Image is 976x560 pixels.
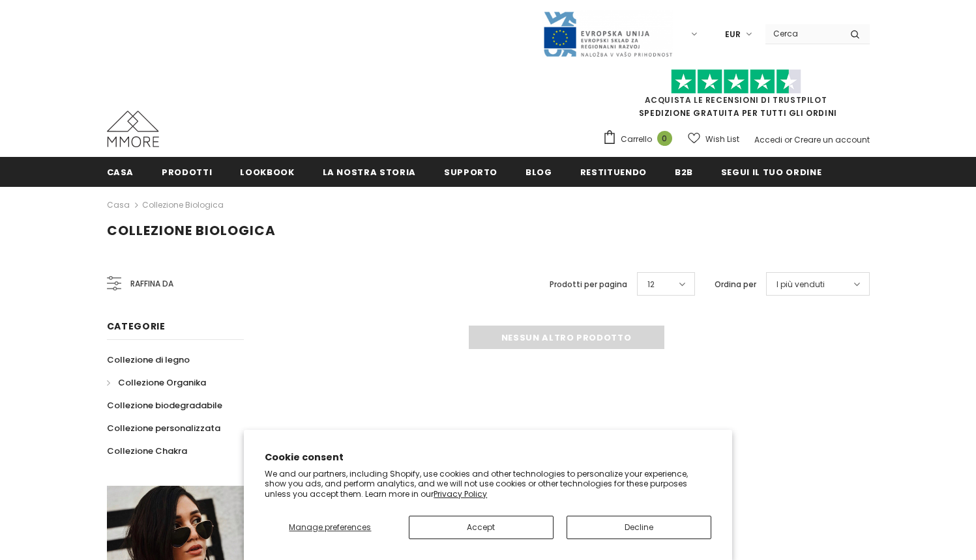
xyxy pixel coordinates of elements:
[265,451,711,464] h2: Cookie consent
[567,516,711,539] button: Decline
[142,199,224,210] a: Collezione biologica
[107,440,187,462] a: Collezione Chakra
[240,166,294,178] span: Lookbook
[323,157,416,186] a: La nostra storia
[240,157,294,186] a: Lookbook
[444,157,497,186] a: supporto
[542,28,673,39] a: Javni Razpis
[721,166,821,178] span: Segui il tuo ordine
[162,166,212,178] span: Prodotti
[265,469,711,499] p: We and our partners, including Shopify, use cookies and other technologies to personalize your ex...
[107,157,134,186] a: Casa
[794,134,870,145] a: Creare un account
[107,111,159,147] img: Casi MMORE
[542,10,673,58] img: Javni Razpis
[602,130,679,149] a: Carrello 0
[118,376,206,389] span: Collezione Organika
[705,133,739,146] span: Wish List
[754,134,782,145] a: Accedi
[784,134,792,145] span: or
[107,348,190,371] a: Collezione di legno
[671,69,801,94] img: Fidati di Pilot Stars
[107,445,187,457] span: Collezione Chakra
[688,128,739,150] a: Wish List
[162,157,212,186] a: Prodotti
[715,278,756,291] label: Ordina per
[409,516,554,539] button: Accept
[675,166,693,178] span: B2B
[107,371,206,394] a: Collezione Organika
[107,394,222,417] a: Collezione biodegradabile
[265,516,395,539] button: Manage preferences
[647,278,655,291] span: 12
[721,157,821,186] a: Segui il tuo ordine
[725,28,741,41] span: EUR
[525,157,552,186] a: Blog
[776,278,825,291] span: I più venduti
[130,277,173,291] span: Raffina da
[645,94,827,105] a: Acquista le recensioni di TrustPilot
[323,166,416,178] span: La nostra storia
[107,354,190,366] span: Collezione di legno
[107,221,276,240] span: Collezione biologica
[657,131,672,146] span: 0
[107,399,222,412] span: Collezione biodegradabile
[434,488,487,499] a: Privacy Policy
[621,133,652,146] span: Carrello
[107,320,166,333] span: Categorie
[525,166,552,178] span: Blog
[602,75,870,119] span: SPEDIZIONE GRATUITA PER TUTTI GLI ORDINI
[107,197,130,213] a: Casa
[550,278,627,291] label: Prodotti per pagina
[107,166,134,178] span: Casa
[580,166,647,178] span: Restituendo
[289,522,371,533] span: Manage preferences
[107,417,220,440] a: Collezione personalizzata
[444,166,497,178] span: supporto
[675,157,693,186] a: B2B
[765,24,840,43] input: Search Site
[580,157,647,186] a: Restituendo
[107,422,220,434] span: Collezione personalizzata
